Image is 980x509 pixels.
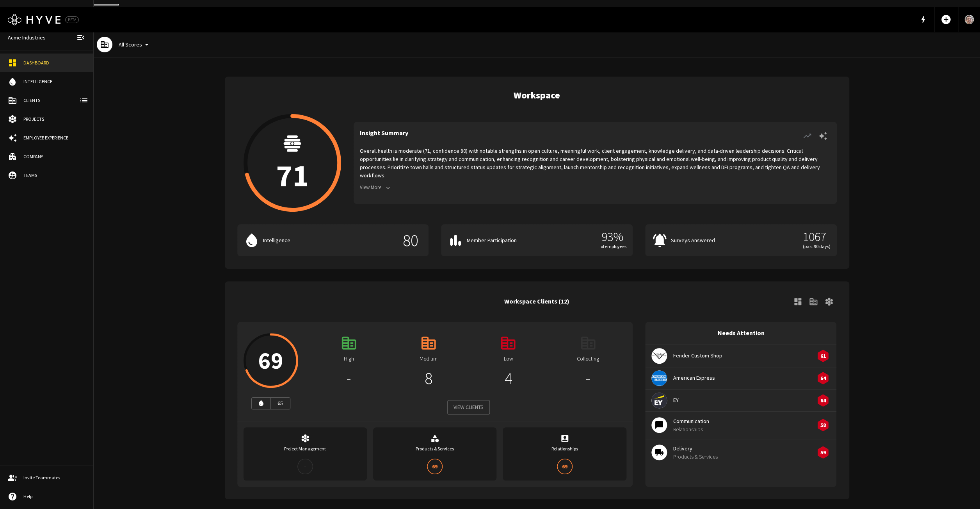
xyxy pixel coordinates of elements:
[645,345,837,367] a: Fender Custom Shop
[244,114,341,212] button: 71
[284,445,326,452] div: Project Management
[116,38,155,52] button: All Scores
[820,374,826,382] p: 64
[390,328,467,394] a: Medium8
[673,417,818,425] span: Communication
[820,448,826,457] p: 59
[816,348,830,363] div: Low
[673,445,818,453] span: Delivery
[651,370,667,386] img: americanexpress.com
[23,134,85,141] div: Employee Experience
[504,366,512,391] p: 4
[276,160,309,191] p: 71
[360,182,393,194] button: View More
[470,328,546,394] a: Low4
[399,232,422,248] p: 80
[941,14,952,25] span: add_circle
[655,448,664,457] span: local_shipping
[237,224,429,256] button: Intelligence80
[425,366,432,391] p: 8
[816,393,830,407] div: Low
[958,7,980,32] a: Account
[821,294,837,309] a: View Client Projects
[447,400,490,414] a: View Clients
[244,333,298,388] button: 69
[964,15,974,24] img: User Avatar
[673,425,818,433] p: Relationships
[8,77,17,86] span: water_drop
[23,172,85,179] div: Teams
[673,374,818,382] span: American Express
[23,153,85,160] div: Company
[65,16,79,23] div: BETA
[23,116,85,123] div: Projects
[504,296,569,307] h6: Workspace Clients (12)
[5,30,49,45] a: Acme Industries
[816,445,830,460] div: Low
[514,89,560,102] h5: Workspace
[816,418,830,432] div: Low
[645,439,837,466] a: DeliveryProducts & Services
[717,328,764,338] h6: Needs Attention
[23,474,85,481] div: Invite Teammates
[503,355,513,363] p: Low
[820,396,826,404] p: 64
[244,232,260,248] span: water_drop
[416,445,454,452] div: Products & Services
[655,420,664,430] span: chat_bubble
[23,97,85,104] div: Clients
[420,355,438,363] p: Medium
[673,352,818,360] span: Fender Custom Shop
[937,11,955,28] button: Add
[645,389,837,411] a: EY
[503,427,626,480] a: Relationships69
[820,352,826,360] p: 61
[360,147,831,180] p: Overall health is moderate (71, confidence 80) with notable strengths in open culture, meaningful...
[373,427,496,480] a: Products & Services69
[251,397,290,409] button: 65
[360,128,408,144] h6: Insight Summary
[816,371,830,385] div: Low
[651,393,667,408] img: ey.com
[673,396,818,404] span: EY
[23,493,85,500] div: Help
[271,399,290,407] p: 65
[258,349,283,372] p: 69
[673,453,818,461] p: Products & Services
[820,421,826,429] p: 58
[645,412,837,439] a: CommunicationRelationships
[806,294,821,309] a: View Clients
[263,236,396,245] p: Intelligence
[244,427,367,480] a: Project Management-
[23,78,85,85] div: Intelligence
[790,294,806,309] a: View Client Dashboard
[258,400,265,407] span: water_drop
[551,445,578,452] div: Relationships
[76,93,92,108] button: client-list
[645,367,837,389] a: American Express
[23,59,85,66] div: Dashboard
[651,352,667,359] img: fendercustomshop.com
